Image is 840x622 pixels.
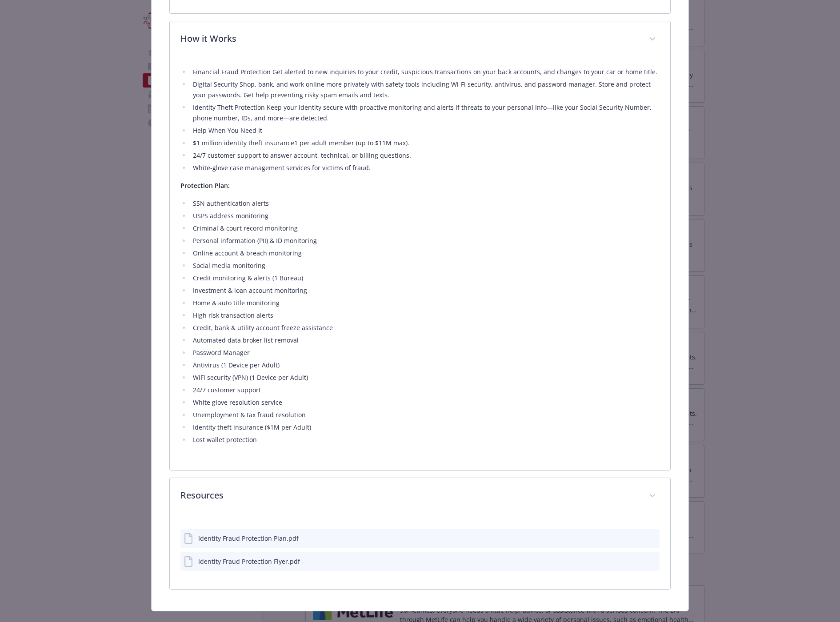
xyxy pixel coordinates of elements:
li: White-glove case management services for victims of fraud. [190,163,660,173]
li: USPS address monitoring [190,211,660,221]
li: Lost wallet protection [190,435,660,445]
strong: Protection Plan: [180,181,230,190]
li: Home & auto title monitoring [190,298,660,308]
li: 24/7 customer support [190,385,660,395]
li: 24/7 customer support to answer account, technical, or billing questions. [190,150,660,161]
p: How it Works [180,32,638,45]
p: Resources [180,489,638,502]
li: Online account & breach monitoring [190,248,660,259]
li: Credit, bank & utility account freeze assistance [190,323,660,333]
li: Criminal & court record monitoring [190,223,660,234]
li: Social media monitoring [190,260,660,271]
button: preview file [648,557,656,566]
li: Identity theft insurance ($1M per Adult) [190,422,660,433]
div: Identity Fraud Protection Flyer.pdf [198,557,300,566]
li: Identity Theft Protection Keep your identity secure with proactive monitoring and alerts if threa... [190,102,660,124]
div: Resources [170,478,670,514]
li: Digital Security Shop, bank, and work online more privately with safety tools including Wi-Fi sec... [190,79,660,100]
button: preview file [648,534,656,543]
li: High risk transaction alerts [190,310,660,321]
li: Antivirus (1 Device per Adult) [190,360,660,371]
li: Personal information (PII) & ID monitoring [190,235,660,246]
li: Password Manager [190,347,660,358]
li: Investment & loan account monitoring [190,285,660,296]
li: Help When You Need It [190,125,660,136]
li: White glove resolution service [190,397,660,408]
button: download file [634,534,641,543]
button: download file [634,557,641,566]
li: Credit monitoring & alerts (1 Bureau) [190,273,660,283]
li: Automated data broker list removal [190,335,660,346]
li: Unemployment & tax fraud resolution [190,410,660,420]
div: How it Works [170,58,670,470]
div: Resources [170,514,670,589]
div: How it Works [170,21,670,58]
li: SSN authentication alerts [190,198,660,209]
li: Financial Fraud Protection Get alerted to new inquiries to your credit, suspicious transactions o... [190,67,660,77]
li: $1 million identity theft insurance1 per adult member (up to $11M max). [190,138,660,148]
div: Identity Fraud Protection Plan.pdf [198,534,299,543]
li: WiFi security (VPN) (1 Device per Adult) [190,372,660,383]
